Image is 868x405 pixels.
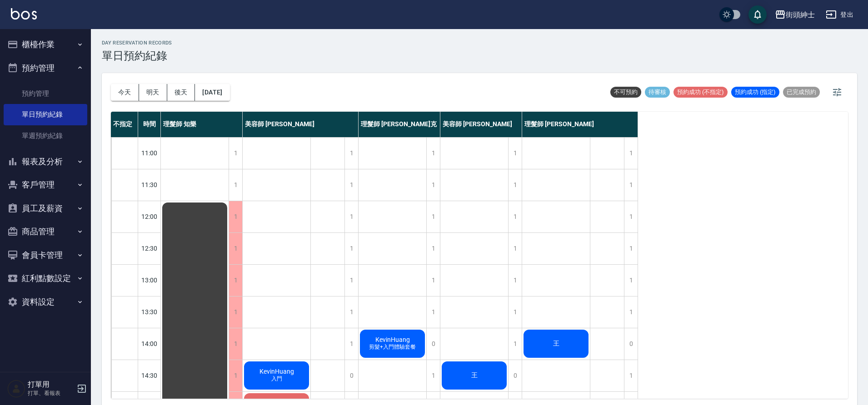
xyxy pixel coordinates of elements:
[624,328,638,360] div: 0
[508,296,522,328] div: 1
[243,112,359,137] div: 美容師 [PERSON_NAME]
[138,360,161,391] div: 14:30
[440,112,522,137] div: 美容師 [PERSON_NAME]
[610,88,641,96] span: 不可預約
[344,328,358,360] div: 1
[138,169,161,201] div: 11:30
[195,84,229,101] button: [DATE]
[426,233,440,264] div: 1
[426,265,440,296] div: 1
[258,368,296,375] span: KevinHuang
[624,233,638,264] div: 1
[771,5,818,24] button: 街頭紳士
[111,84,139,101] button: 今天
[344,360,358,391] div: 0
[786,9,815,20] div: 街頭紳士
[359,112,440,137] div: 理髮師 [PERSON_NAME]克
[508,233,522,264] div: 1
[551,340,561,348] span: 王
[4,220,87,243] button: 商品管理
[229,169,242,201] div: 1
[783,88,820,96] span: 已完成預約
[4,290,87,314] button: 資料設定
[426,296,440,328] div: 1
[508,201,522,232] div: 1
[508,360,522,391] div: 0
[138,232,161,264] div: 12:30
[822,6,857,23] button: 登出
[624,138,638,169] div: 1
[139,84,167,101] button: 明天
[645,88,670,96] span: 待審核
[161,112,243,137] div: 理髮師 知樂
[624,201,638,232] div: 1
[4,150,87,173] button: 報表及分析
[508,138,522,169] div: 1
[4,197,87,220] button: 員工及薪資
[731,88,779,96] span: 預約成功 (指定)
[624,265,638,296] div: 1
[229,138,242,169] div: 1
[508,328,522,360] div: 1
[229,360,242,391] div: 1
[229,201,242,232] div: 1
[748,5,767,24] button: save
[111,112,138,137] div: 不指定
[4,243,87,267] button: 會員卡管理
[344,138,358,169] div: 1
[138,201,161,232] div: 12:00
[4,56,87,80] button: 預約管理
[426,360,440,391] div: 1
[138,296,161,328] div: 13:30
[426,201,440,232] div: 1
[4,267,87,290] button: 紅利點數設定
[344,201,358,232] div: 1
[229,265,242,296] div: 1
[344,296,358,328] div: 1
[7,380,25,398] img: Person
[522,112,638,137] div: 理髮師 [PERSON_NAME]
[367,343,418,351] span: 剪髮+入門體驗套餐
[269,375,284,383] span: 入門
[11,8,37,20] img: Logo
[102,49,172,62] h3: 單日預約紀錄
[138,112,161,137] div: 時間
[469,371,479,380] span: 王
[229,296,242,328] div: 1
[374,336,412,343] span: KevinHuang
[4,33,87,56] button: 櫃檯作業
[344,265,358,296] div: 1
[138,264,161,296] div: 13:00
[508,265,522,296] div: 1
[624,169,638,201] div: 1
[138,328,161,360] div: 14:00
[624,296,638,328] div: 1
[28,380,74,389] h5: 打單用
[4,125,87,146] a: 單週預約紀錄
[102,40,172,46] h2: day Reservation records
[229,328,242,360] div: 1
[344,233,358,264] div: 1
[4,83,87,104] a: 預約管理
[138,137,161,169] div: 11:00
[426,138,440,169] div: 1
[624,360,638,391] div: 1
[426,169,440,201] div: 1
[167,84,195,101] button: 後天
[229,233,242,264] div: 1
[426,328,440,360] div: 0
[344,169,358,201] div: 1
[673,88,728,96] span: 預約成功 (不指定)
[4,104,87,125] a: 單日預約紀錄
[28,389,74,397] p: 打單、看報表
[508,169,522,201] div: 1
[4,173,87,197] button: 客戶管理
